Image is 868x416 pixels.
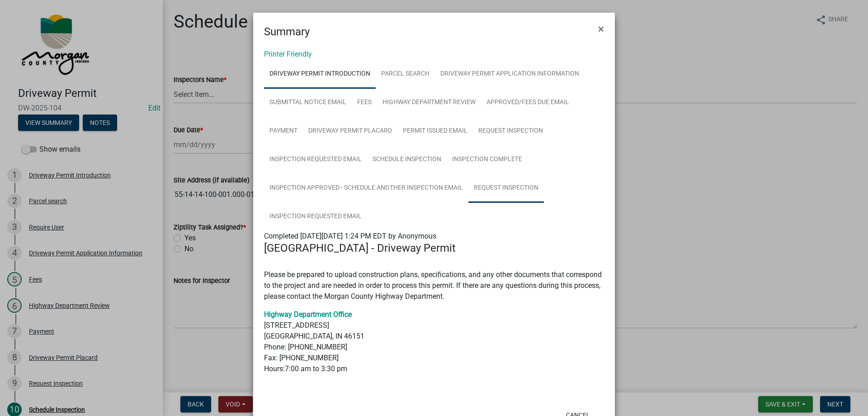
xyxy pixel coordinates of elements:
a: Inspection Complete [447,145,528,174]
a: Approved/Fees Due Email [481,88,575,117]
a: Parcel search [376,60,435,89]
a: Driveway Permit Introduction [264,60,376,89]
a: Driveway Permit Placard [303,117,397,146]
a: Inspection Approved - Schedule Another Inspection Email [264,174,468,203]
a: Printer Friendly [264,50,312,58]
a: Request Inspection [468,174,544,203]
h4: Summary [264,24,310,40]
a: Payment [264,117,303,146]
span: × [598,23,604,35]
a: Schedule Inspection [367,145,447,174]
a: Request Inspection [473,117,548,146]
p: Please be prepared to upload construction plans, specifications, and any other documents that cor... [264,258,604,302]
a: Inspection Requested Email [264,145,367,174]
a: Submittal Notice Email [264,88,352,117]
a: Inspection Requested Email [264,202,367,231]
p: [STREET_ADDRESS] [GEOGRAPHIC_DATA], IN 46151 Phone: [PHONE_NUMBER] Fax: [PHONE_NUMBER] Hours:7:00... [264,309,604,374]
button: Close [591,16,611,42]
a: Highway Department Review [377,88,481,117]
a: Driveway Permit Application Information [435,60,585,89]
h4: [GEOGRAPHIC_DATA] - Driveway Permit [264,242,604,255]
a: Fees [352,88,377,117]
span: Completed [DATE][DATE] 1:24 PM EDT by Anonymous [264,232,436,240]
a: Highway Department Office [264,310,352,319]
a: Permit Issued Email [397,117,473,146]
